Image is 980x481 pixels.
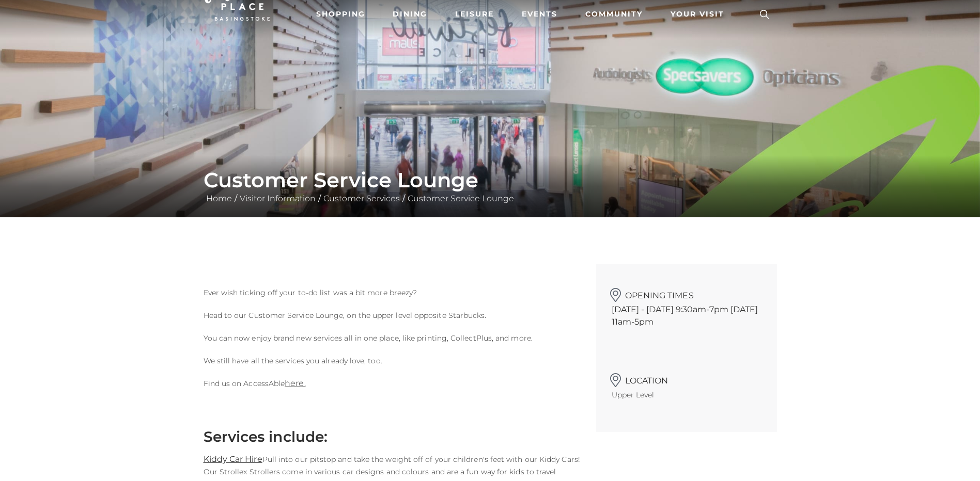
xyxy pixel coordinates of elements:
a: here. [285,378,305,388]
div: / / / [196,168,785,205]
p: Find us on AccessAble [204,377,581,390]
p: Upper Level [612,389,761,401]
p: Ever wish ticking off your to-do list was a bit more breezy? [204,286,581,299]
p: Head to our Customer Service Lounge, on the upper level opposite Starbucks. [204,309,581,322]
p: We still have all the services you already love, too. [204,355,581,367]
h3: Location [612,370,761,386]
a: Community [581,5,647,24]
a: Leisure [451,5,498,24]
a: Dining [388,5,431,24]
h1: Customer Service Lounge [204,168,777,193]
a: Events [518,5,562,24]
h2: Opening Times [612,284,761,300]
a: Visitor Information [237,194,318,203]
a: Your Visit [666,5,734,24]
div: [DATE] - [DATE] 9:30am-7pm [DATE] 11am-5pm [596,264,777,349]
a: Customer Service Lounge [405,194,517,203]
a: Customer Services [321,194,402,203]
a: Kiddy Car Hire [204,454,262,464]
a: Home [204,194,235,203]
a: Shopping [312,5,369,24]
span: Your Visit [671,9,724,20]
p: You can now enjoy brand new services all in one place, like printing, CollectPlus, and more. [204,332,581,344]
h3: Services include: [204,428,581,445]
